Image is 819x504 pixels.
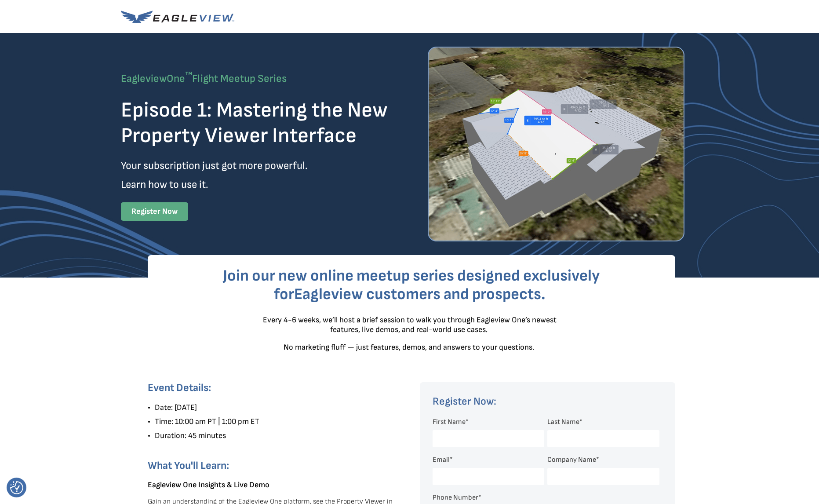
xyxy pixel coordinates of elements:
span: Company Name [547,456,596,464]
sup: ™ [185,70,192,80]
span: Flight Meetup Series [192,72,287,85]
span: Eagleview customers and prospects. [294,285,546,304]
span: Join our new online meetup series designed exclusively for [223,267,600,304]
span: What You'll Learn: [148,459,229,472]
span: Every 4-6 weeks, we’ll host a brief session to walk you through Eagleview One’s newest features, ... [263,315,557,334]
span: Date: [DATE] [155,403,197,412]
span: Event Details: [148,381,211,394]
a: Register Now [121,202,188,221]
span: Your subscription just got more powerful. [121,159,308,172]
span: No marketing fluff — just features, demos, and answers to your questions. [284,342,534,351]
span: Eagleview [121,72,167,85]
img: Revisit consent button [10,481,23,494]
span: Register Now: [433,395,496,408]
span: First Name [433,418,466,426]
span: Email [433,456,450,464]
span: Phone Number [433,493,478,502]
span: Episode 1: Mastering the New Property Viewer Interface [121,98,388,148]
span: Eagleview One Insights & Live Demo [148,480,269,489]
span: Duration: 45 minutes [155,431,226,440]
img: Drone flying over a multi-family home [428,47,684,241]
span: Time: 10:00 am PT | 1:00 pm ET [155,417,259,426]
span: Last Name [547,418,579,426]
button: Consent Preferences [10,481,23,494]
strong: Register Now [131,207,178,216]
span: One [167,72,192,85]
span: Learn how to use it. [121,178,208,191]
